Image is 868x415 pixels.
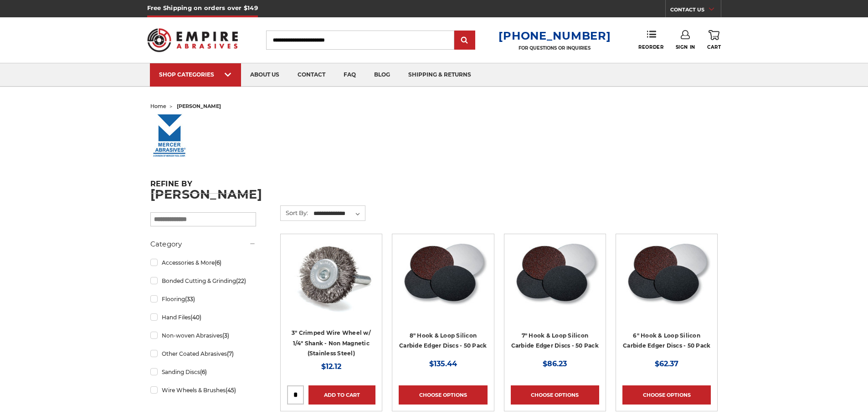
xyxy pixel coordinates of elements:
[399,63,480,87] a: shipping & returns
[676,44,695,50] span: Sign In
[707,44,721,50] span: Cart
[543,359,567,368] span: $86.23
[150,273,256,289] a: Bonded Cutting & Grinding
[622,385,711,405] a: Choose Options
[281,206,308,220] label: Sort By:
[287,241,375,357] a: Crimped Wire Wheel with Shank Non Magnetic
[159,71,232,78] div: SHOP CATEGORIES
[498,29,611,42] a: [PHONE_NUMBER]
[288,63,334,87] a: contact
[150,179,256,194] h5: Refine by
[150,309,256,325] a: Hand Files
[456,31,474,50] input: Submit
[312,207,365,220] select: Sort By:
[150,291,256,307] a: Flooring
[321,362,341,371] span: $12.12
[150,382,256,398] a: Wire Wheels & Brushes
[334,63,365,87] a: faq
[638,44,663,50] span: Reorder
[511,385,599,405] a: Choose Options
[511,241,599,357] a: Silicon Carbide 7" Hook & Loop Edger Discs
[670,5,721,17] a: CONTACT US
[241,63,288,87] a: about us
[622,241,711,313] img: Silicon Carbide 6" Hook & Loop Edger Discs
[150,113,189,159] img: mercerlogo_1427640391__81402.original.jpg
[399,385,487,405] a: Choose Options
[185,296,195,302] span: (33)
[236,277,246,284] span: (22)
[150,346,256,362] a: Other Coated Abrasives
[190,314,201,321] span: (40)
[655,359,678,368] span: $62.37
[399,241,487,357] a: Silicon Carbide 8" Hook & Loop Edger Discs
[222,332,229,339] span: (3)
[287,241,375,313] img: Crimped Wire Wheel with Shank Non Magnetic
[177,103,221,109] span: [PERSON_NAME]
[150,255,256,271] a: Accessories & More
[707,30,721,50] a: Cart
[429,359,457,368] span: $135.44
[498,45,611,51] p: FOR QUESTIONS OR INQUIRIES
[215,259,221,266] span: (6)
[365,63,399,87] a: blog
[150,103,166,109] a: home
[511,241,599,313] img: Silicon Carbide 7" Hook & Loop Edger Discs
[638,30,663,50] a: Reorder
[308,385,375,405] a: Add to Cart
[226,387,236,394] span: (45)
[150,188,718,200] h1: [PERSON_NAME]
[622,241,711,357] a: Silicon Carbide 6" Hook & Loop Edger Discs
[150,328,256,343] a: Non-woven Abrasives
[227,350,234,357] span: (7)
[150,364,256,380] a: Sanding Discs
[147,22,238,58] img: Empire Abrasives
[200,369,207,375] span: (6)
[150,239,256,250] h5: Category
[399,241,487,313] img: Silicon Carbide 8" Hook & Loop Edger Discs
